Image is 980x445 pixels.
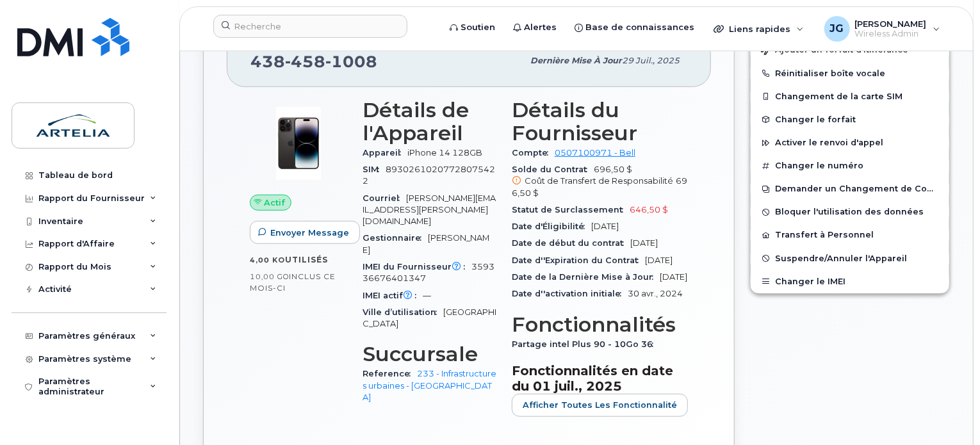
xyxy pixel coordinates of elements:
span: iPhone 14 128GB [407,148,482,158]
span: utilisés [285,255,328,264]
span: Date de début du contrat [512,238,630,248]
span: [DATE] [660,272,687,282]
h3: Détails du Fournisseur [512,99,688,145]
button: Changer le numéro [751,154,949,177]
span: 30 avr., 2024 [628,289,683,298]
span: IMEI du Fournisseur [363,262,471,271]
span: inclus ce mois-ci [250,271,336,293]
img: image20231002-3703462-njx0qo.jpeg [260,105,337,182]
button: Activer le renvoi d'appel [751,131,949,154]
span: Alertes [524,21,557,34]
input: Recherche [213,15,407,38]
h3: Fonctionnalités en date du 01 juil., 2025 [512,363,688,394]
button: Changement de la carte SIM [751,85,949,108]
div: Justin Gauthier [815,16,949,42]
button: Demander un Changement de Compte [751,177,949,200]
span: Changer le forfait [775,115,856,124]
span: 10,00 Go [250,272,289,281]
button: Afficher Toutes les Fonctionnalité [512,394,688,417]
span: Liens rapides [729,24,790,34]
a: Soutien [441,15,504,40]
h3: Fonctionnalités [512,313,688,336]
span: Solde du Contrat [512,165,594,174]
button: Bloquer l'utilisation des données [751,200,949,223]
span: Date d''activation initiale [512,289,628,298]
span: Appareil [363,148,407,158]
span: — [423,291,431,300]
a: Alertes [504,15,566,40]
span: 29 juil., 2025 [622,56,680,65]
span: Actif [265,197,286,209]
button: Transfert à Personnel [751,223,949,247]
span: Coût de Transfert de Responsabilité [525,176,673,186]
button: Changer le IMEI [751,270,949,293]
a: 0507100971 - Bell [555,148,635,158]
span: Dernière mise à jour [530,56,622,65]
h3: Détails de l'Appareil [363,99,496,145]
span: [DATE] [630,238,658,248]
span: Partage intel Plus 90 - 10Go 36 [512,339,660,349]
span: [DATE] [591,222,619,231]
span: [PERSON_NAME][EMAIL_ADDRESS][PERSON_NAME][DOMAIN_NAME] [363,193,496,227]
span: 1008 [325,52,377,71]
span: [PERSON_NAME] [855,19,927,29]
a: Base de connaissances [566,15,703,40]
span: 89302610207728075422 [363,165,495,186]
span: Reference [363,369,417,378]
span: JG [830,21,844,36]
span: Activer le renvoi d'appel [775,138,883,148]
span: 696,50 $ [512,176,687,197]
span: Envoyer Message [270,227,349,239]
span: SIM [363,165,386,174]
button: Changer le forfait [751,108,949,131]
span: Statut de Surclassement [512,205,630,214]
span: IMEI actif [363,291,423,300]
span: Soutien [461,21,495,34]
span: 696,50 $ [512,165,688,199]
span: [DATE] [645,255,673,265]
span: 438 [250,52,377,71]
a: 233 - Infrastructures urbaines - [GEOGRAPHIC_DATA] [363,369,496,402]
span: Suspendre/Annuler l'Appareil [775,254,907,263]
span: Ville d’utilisation [363,307,443,317]
span: 646,50 $ [630,205,668,214]
button: Suspendre/Annuler l'Appareil [751,247,949,270]
button: Réinitialiser boîte vocale [751,62,949,85]
span: Compte [512,148,555,158]
span: Gestionnaire [363,233,428,243]
span: [PERSON_NAME] [363,233,489,254]
button: Envoyer Message [250,221,360,244]
span: Date d''Expiration du Contrat [512,255,645,265]
span: Afficher Toutes les Fonctionnalité [523,399,677,411]
span: Date d'Éligibilité [512,222,591,231]
span: Date de la Dernière Mise à Jour [512,272,660,282]
h3: Succursale [363,343,496,366]
span: 458 [285,52,325,71]
span: Ajouter un forfait d’itinérance [761,45,908,57]
span: Courriel [363,193,406,203]
span: 4,00 ko [250,255,285,264]
span: Wireless Admin [855,29,927,39]
span: Base de connaissances [585,21,694,34]
div: Liens rapides [705,16,813,42]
